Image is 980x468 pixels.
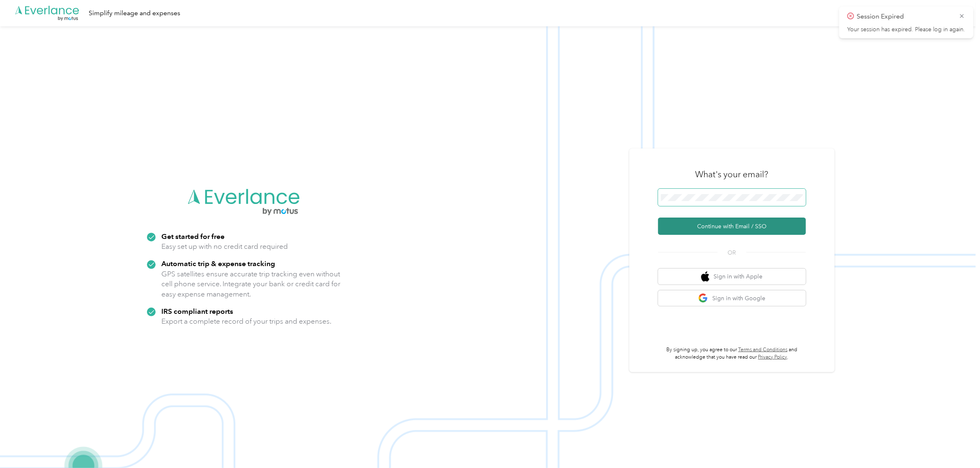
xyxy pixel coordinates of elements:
[857,12,953,22] p: Session Expired
[161,316,331,327] p: Export a complete record of your trips and expenses.
[698,293,709,304] img: google logo
[658,218,806,235] button: Continue with Email / SSO
[658,290,806,306] button: google logoSign in with Google
[658,346,806,361] p: By signing up, you agree to our and acknowledge that you have read our .
[658,269,806,285] button: apple logoSign in with Apple
[695,169,769,180] h3: What's your email?
[701,271,709,282] img: apple logo
[738,347,787,353] a: Terms and Conditions
[161,241,288,252] p: Easy set up with no credit card required
[758,354,787,360] a: Privacy Policy
[161,259,275,268] strong: Automatic trip & expense tracking
[89,8,180,19] div: Simplify mileage and expenses
[161,307,233,315] strong: IRS compliant reports
[161,232,225,241] strong: Get started for free
[718,248,746,257] span: OR
[161,269,341,299] p: GPS satellites ensure accurate trip tracking even without cell phone service. Integrate your bank...
[934,422,980,468] iframe: Everlance-gr Chat Button Frame
[847,26,965,33] p: Your session has expired. Please log in again.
